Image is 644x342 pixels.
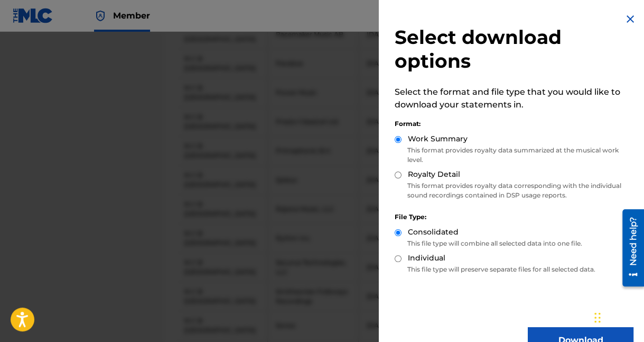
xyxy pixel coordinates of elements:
[94,10,107,22] img: Top Rightsholder
[13,8,53,23] img: MLC Logo
[614,205,644,290] iframe: Resource Center
[408,227,459,238] label: Consolidated
[395,86,633,111] p: Select the format and file type that you would like to download your statements in.
[395,25,633,73] h2: Select download options
[395,146,633,165] p: This format provides royalty data summarized at the musical work level.
[113,10,150,22] span: Member
[594,302,601,334] div: Træk
[591,291,644,342] iframe: Chat Widget
[591,291,644,342] div: Chat-widget
[395,239,633,248] p: This file type will combine all selected data into one file.
[395,181,633,200] p: This format provides royalty data corresponding with the individual sound recordings contained in...
[395,212,633,222] div: File Type:
[395,265,633,274] p: This file type will preserve separate files for all selected data.
[408,169,460,180] label: Royalty Detail
[395,119,633,129] div: Format:
[408,133,468,145] label: Work Summary
[408,253,445,264] label: Individual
